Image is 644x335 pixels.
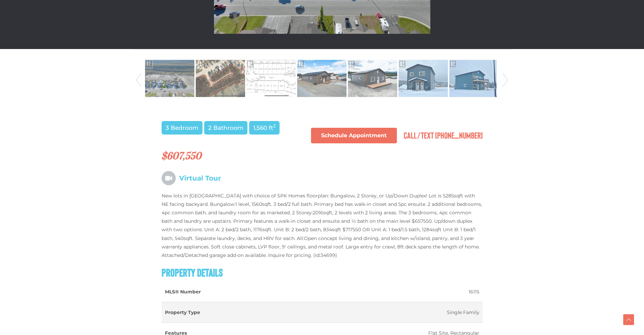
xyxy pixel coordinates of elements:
img: Property-27801322-Photo-2.jpg [196,59,245,98]
td: Single Family [298,302,483,323]
a: Schedule Appointment [311,128,397,143]
span: 2 Bathroom [204,121,247,135]
span: 1,560 ft [249,121,280,135]
span: 3 Bedroom [162,121,202,135]
sup: 2 [273,123,276,128]
strong: Virtual Tour [179,174,221,182]
strong: MLS® Number [165,289,201,295]
img: Property-27801322-Photo-5.jpg [348,59,397,98]
td: 16115 [298,282,483,302]
strong: Property Type [165,309,200,315]
h2: $607,550 [162,150,483,161]
a: Prev [134,57,144,103]
img: Property-27801322-Photo-7.jpg [449,59,499,98]
a: Next [500,57,510,103]
img: Property-27801322-Photo-4.jpg [297,59,347,98]
img: Property-27801322-Photo-6.jpg [399,59,448,98]
a: Virtual Tour [162,174,221,182]
img: Property-27801322-Photo-3.jpg [246,59,296,98]
span: Schedule Appointment [321,133,387,138]
img: Property-27801322-Photo-1.jpg [145,59,194,98]
span: Call/Text [PHONE_NUMBER] [404,130,483,140]
h3: Property Details [162,266,483,278]
p: New lots in [GEOGRAPHIC_DATA] with choice of SPK Homes floorplan: Bungalow, 2 Storey, or Up/Down ... [162,192,483,260]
